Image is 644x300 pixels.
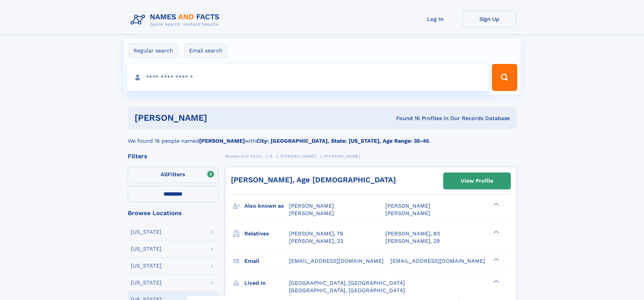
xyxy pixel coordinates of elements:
[128,210,218,216] div: Browse Locations
[385,203,430,209] span: [PERSON_NAME]
[256,138,429,144] b: City: [GEOGRAPHIC_DATA], State: [US_STATE], Age Range: 35-45
[289,287,405,294] span: [GEOGRAPHIC_DATA], [GEOGRAPHIC_DATA]
[128,153,218,159] div: Filters
[390,258,485,264] span: [EMAIL_ADDRESS][DOMAIN_NAME]
[199,138,245,144] b: [PERSON_NAME]
[131,280,162,285] div: [US_STATE]
[324,154,360,159] span: [PERSON_NAME]
[244,228,289,239] h3: Relatives
[185,44,227,58] label: Email search
[302,115,510,122] div: Found 16 Profiles In Our Records Database
[131,246,162,252] div: [US_STATE]
[385,210,430,216] span: [PERSON_NAME]
[128,129,517,145] div: We found 16 people named with .
[231,176,396,184] a: [PERSON_NAME], Age [DEMOGRAPHIC_DATA]
[280,154,316,159] span: [PERSON_NAME]
[289,210,334,216] span: [PERSON_NAME]
[244,200,289,212] h3: Also known as
[244,277,289,289] h3: Lived in
[225,152,262,160] a: Names and Facts
[289,230,343,237] a: [PERSON_NAME], 79
[408,11,462,27] a: Log In
[462,11,517,27] a: Sign Up
[270,152,273,160] a: B
[244,255,289,267] h3: Email
[128,167,218,183] label: Filters
[127,64,489,91] input: search input
[161,171,168,178] span: All
[289,258,384,264] span: [EMAIL_ADDRESS][DOMAIN_NAME]
[492,64,517,91] button: Search Button
[129,44,177,58] label: Regular search
[270,154,273,159] span: B
[289,237,343,245] a: [PERSON_NAME], 23
[280,152,316,160] a: [PERSON_NAME]
[492,230,500,234] div: ❯
[131,263,162,269] div: [US_STATE]
[135,114,302,122] h1: [PERSON_NAME]
[128,11,225,29] img: Logo Names and Facts
[492,279,500,283] div: ❯
[444,173,510,189] a: View Profile
[289,203,334,209] span: [PERSON_NAME]
[385,230,440,237] a: [PERSON_NAME], 83
[385,237,440,245] a: [PERSON_NAME], 29
[131,229,162,235] div: [US_STATE]
[289,280,405,286] span: [GEOGRAPHIC_DATA], [GEOGRAPHIC_DATA]
[492,202,500,207] div: ❯
[461,173,493,189] div: View Profile
[492,257,500,261] div: ❯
